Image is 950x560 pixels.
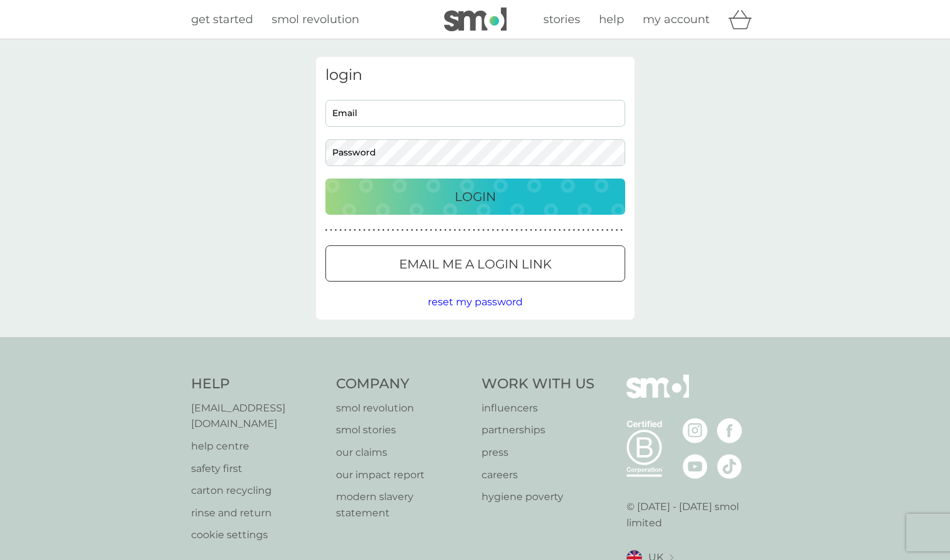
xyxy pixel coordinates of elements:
p: ● [478,227,480,233]
p: ● [411,227,413,233]
p: ● [535,227,537,233]
p: ● [373,227,375,233]
p: ● [440,227,442,233]
img: visit the smol Instagram page [683,418,708,443]
p: ● [587,227,590,233]
p: ● [444,227,447,233]
p: ● [578,227,580,233]
h3: login [325,66,625,84]
p: ● [349,227,352,233]
p: ● [497,227,499,233]
p: ● [487,227,490,233]
span: help [599,12,624,26]
p: ● [453,227,456,233]
a: press [482,445,595,461]
p: ● [368,227,370,233]
img: visit the smol Tiktok page [717,454,742,479]
p: ● [415,227,418,233]
p: ● [611,227,613,233]
p: ● [563,227,566,233]
p: ● [573,227,575,233]
p: ● [601,227,604,233]
p: ● [596,227,599,233]
a: help centre [191,438,324,454]
p: ● [592,227,595,233]
button: reset my password [428,294,523,310]
p: ● [402,227,404,233]
a: my account [643,11,710,29]
p: ● [544,227,547,233]
span: smol revolution [272,12,359,26]
p: ● [397,227,399,233]
p: ● [511,227,513,233]
p: ● [463,227,466,233]
a: our impact report [336,467,469,483]
a: careers [482,467,595,483]
p: ● [387,227,390,233]
p: ● [468,227,470,233]
p: ● [425,227,428,233]
img: smol [626,375,689,417]
p: our claims [336,445,469,461]
p: ● [406,227,408,233]
p: ● [364,227,366,233]
button: Email me a login link [325,245,625,282]
p: ● [473,227,475,233]
p: ● [377,227,380,233]
p: ● [549,227,552,233]
p: Login [455,187,496,207]
p: ● [606,227,608,233]
a: safety first [191,461,324,477]
p: ● [354,227,356,233]
p: ● [616,227,618,233]
a: get started [191,11,253,29]
a: rinse and return [191,505,324,521]
p: ● [520,227,523,233]
a: smol revolution [272,11,359,29]
a: influencers [482,400,595,416]
button: Login [325,179,625,215]
p: hygiene poverty [482,489,595,505]
p: cookie settings [191,527,324,543]
h4: Company [336,375,469,394]
p: ● [482,227,485,233]
p: © [DATE] - [DATE] smol limited [626,499,760,531]
p: ● [525,227,528,233]
p: ● [502,227,504,233]
img: visit the smol Youtube page [683,454,708,479]
a: modern slavery statement [336,489,469,521]
a: partnerships [482,422,595,438]
p: ● [335,227,337,233]
p: ● [458,227,461,233]
h4: Help [191,375,324,394]
span: get started [191,12,253,26]
p: ● [568,227,570,233]
a: [EMAIL_ADDRESS][DOMAIN_NAME] [191,400,324,432]
p: ● [435,227,437,233]
p: ● [516,227,518,233]
span: reset my password [428,296,523,308]
p: ● [325,227,328,233]
p: ● [582,227,585,233]
p: Email me a login link [399,254,552,274]
a: smol stories [336,422,469,438]
span: stories [543,12,580,26]
p: carton recycling [191,483,324,499]
p: ● [554,227,557,233]
div: basket [728,7,760,32]
p: ● [449,227,452,233]
a: help [599,11,624,29]
p: ● [506,227,508,233]
p: ● [558,227,561,233]
p: ● [492,227,494,233]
